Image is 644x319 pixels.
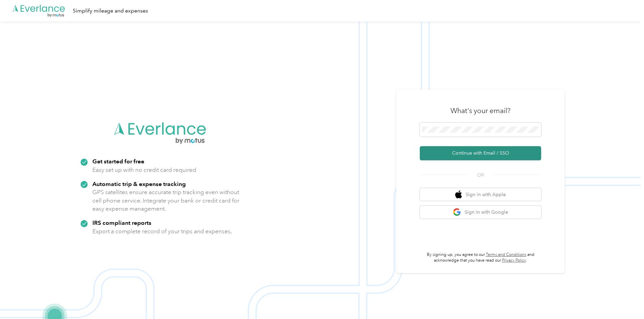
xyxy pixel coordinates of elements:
[92,158,144,165] strong: Get started for free
[486,252,526,257] a: Terms and Conditions
[92,227,232,236] p: Export a complete record of your trips and expenses.
[453,208,461,216] img: google logo
[92,188,240,213] p: GPS satellites ensure accurate trip tracking even without cell phone service. Integrate your bank...
[92,180,186,187] strong: Automatic trip & expense tracking
[469,171,492,179] span: OR
[420,252,541,264] p: By signing up, you agree to our and acknowledge that you have read our .
[92,219,151,226] strong: IRS compliant reports
[420,206,541,219] button: google logoSign in with Google
[420,188,541,201] button: apple logoSign in with Apple
[502,258,526,263] a: Privacy Policy
[92,166,196,174] p: Easy set up with no credit card required
[420,146,541,160] button: Continue with Email / SSO
[455,190,462,199] img: apple logo
[73,7,148,15] div: Simplify mileage and expenses
[450,106,510,115] h3: What's your email?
